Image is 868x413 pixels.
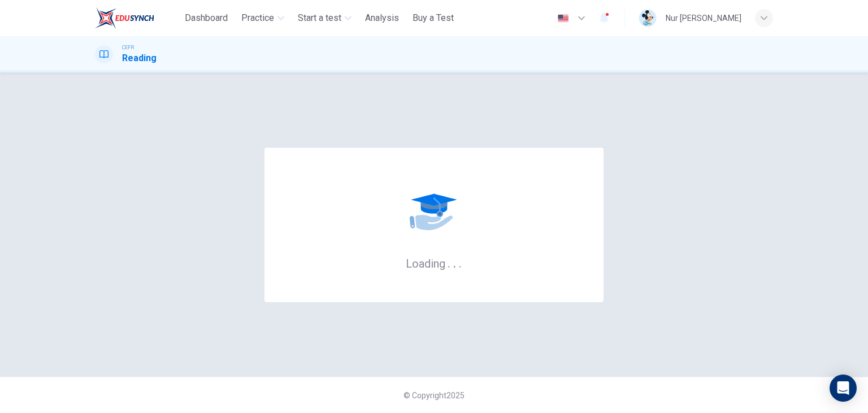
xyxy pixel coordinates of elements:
h1: Reading [122,51,157,65]
img: ELTC logo [95,7,154,29]
img: en [556,14,570,23]
button: Start a test [293,8,356,28]
a: ELTC logo [95,7,180,29]
span: Dashboard [185,11,228,25]
button: Dashboard [180,8,232,28]
h6: . [458,253,462,272]
button: Practice [237,8,289,28]
h6: . [447,253,451,272]
span: © Copyright 2025 [403,391,465,400]
span: Practice [241,11,274,25]
span: CEFR [122,44,134,51]
span: Start a test [298,11,341,25]
span: Buy a Test [413,11,454,25]
button: Analysis [361,8,403,28]
div: Open Intercom Messenger [830,375,857,402]
button: Buy a Test [408,8,458,28]
div: Nur [PERSON_NAME] [666,11,741,25]
h6: Loading [406,256,462,270]
span: Analysis [365,11,399,25]
img: Profile picture [639,9,657,27]
h6: . [453,253,457,272]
